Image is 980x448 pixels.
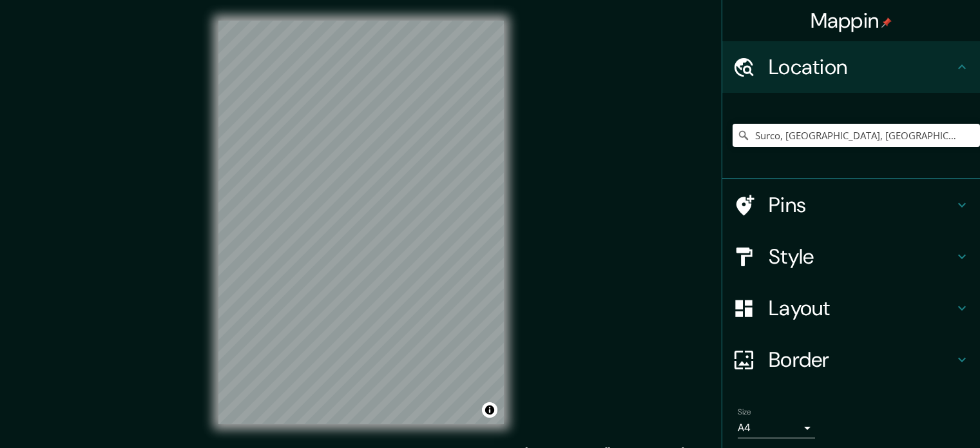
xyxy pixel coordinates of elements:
img: pin-icon.png [881,17,892,28]
iframe: Help widget launcher [865,398,966,434]
div: Layout [722,282,980,334]
canvas: Map [218,21,504,424]
div: Style [722,231,980,282]
div: Location [722,41,980,93]
h4: Border [769,347,954,373]
h4: Layout [769,295,954,321]
input: Pick your city or area [733,124,980,147]
label: Size [738,407,751,418]
h4: Style [769,244,954,269]
h4: Location [769,54,954,80]
div: A4 [738,418,815,438]
button: Toggle attribution [482,402,497,418]
h4: Pins [769,192,954,218]
div: Border [722,334,980,385]
h4: Mappin [811,8,892,34]
div: Pins [722,179,980,231]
